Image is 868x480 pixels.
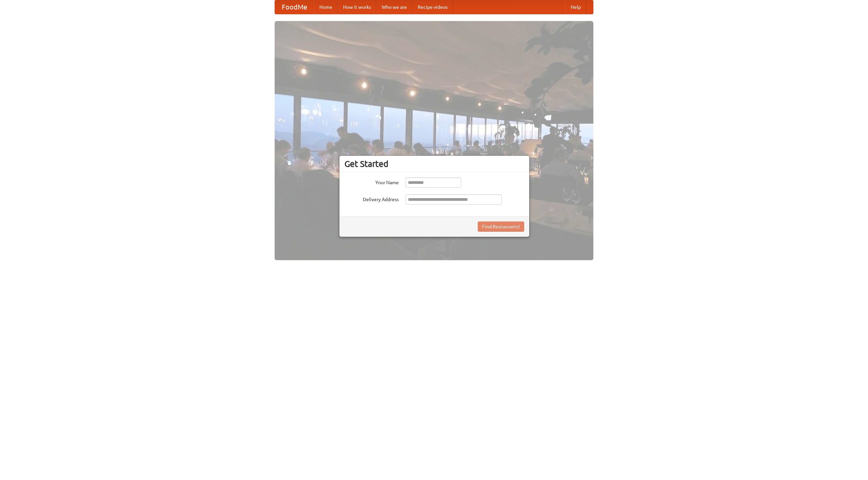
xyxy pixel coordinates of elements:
label: Your Name [344,177,399,186]
a: Help [565,0,586,14]
h3: Get Started [344,159,524,169]
a: FoodMe [275,0,314,14]
button: Find Restaurants! [478,222,524,232]
a: Recipe videos [412,0,453,14]
a: Home [314,0,338,14]
a: Who we are [376,0,412,14]
label: Delivery Address [344,194,399,203]
a: How it works [338,0,376,14]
